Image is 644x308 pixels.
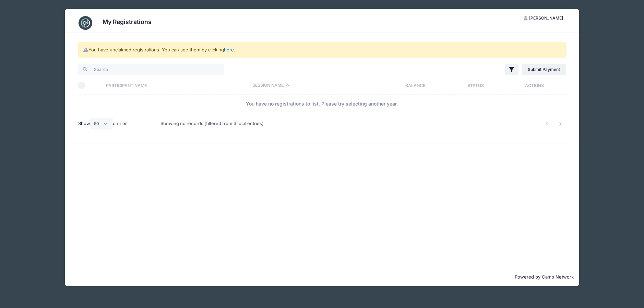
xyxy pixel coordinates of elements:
[529,15,563,21] span: [PERSON_NAME]
[79,16,92,30] img: CampNetwork
[78,118,128,130] label: Show entries
[249,76,383,95] th: Session Name: activate to sort column descending
[224,47,234,52] a: here
[103,18,152,25] h3: My Registrations
[70,274,574,281] p: Powered by Camp Network
[78,64,224,75] input: Search
[78,42,566,58] div: You have unclaimed registrations. You can see them by clicking .
[522,64,566,75] a: Submit Payment
[160,116,264,132] div: Showing no records (filtered from 3 total entries)
[382,76,449,95] th: Balance: activate to sort column ascending
[503,76,566,95] th: Actions: activate to sort column ascending
[518,12,569,24] button: [PERSON_NAME]
[103,76,249,95] th: Participant Name: activate to sort column ascending
[90,118,113,130] select: Showentries
[78,76,103,95] th: Select All
[449,76,503,95] th: Status: activate to sort column ascending
[78,95,566,113] td: You have no registrations to list. Please try selecting another year.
